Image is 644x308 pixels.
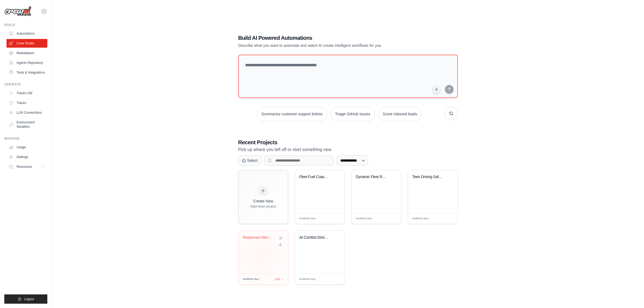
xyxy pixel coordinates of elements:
img: Logo [4,6,31,17]
span: Edit [445,217,449,221]
div: Teen Driving Safety Advisor [412,175,445,179]
p: Describe what you want to automate and watch AI create intelligent workflows for you [238,43,420,48]
div: Build [4,23,47,27]
div: Dynamic Fleet Routing System [356,175,389,179]
span: Modified 3 days [412,217,429,221]
button: Add to favorites [278,235,284,241]
button: Select [238,155,261,166]
a: Crew Studio [6,39,47,48]
a: Usage [6,143,47,152]
a: Traces [6,99,47,107]
button: Delete project [278,242,284,248]
div: Start fresh project [250,204,276,209]
h1: Build AI Powered Automations [238,34,420,42]
span: Modified 3 days [356,217,372,221]
button: Score inbound leads [378,107,422,121]
a: Tools & Integrations [6,68,47,77]
button: Logout [4,294,47,304]
iframe: Chat Widget [617,282,644,308]
div: AI Comfort Driving Copilot - Backend Integrated [299,235,332,240]
div: Manage [4,136,47,141]
button: Triage GitHub issues [331,107,375,121]
p: Pick up where you left off or start something new [238,146,458,153]
a: LLM Connections [6,108,47,117]
span: Edit [332,217,336,221]
a: Traces Old [6,89,47,97]
span: Resources [16,165,32,169]
span: Modified 3 days [299,217,316,221]
span: Edit [275,277,280,281]
a: Agents Repository [6,58,47,67]
span: Edit [332,277,336,281]
div: Restaurant Menu Finder [243,235,276,240]
button: Summarize customer support tickets [257,107,327,121]
span: Edit [388,217,393,221]
a: Automations [6,29,47,38]
a: Environment Variables [6,118,47,131]
div: Operate [4,82,47,87]
span: Logout [24,297,34,301]
h3: Recent Projects [238,139,458,146]
button: Resources [6,162,47,171]
a: Settings [6,153,47,161]
div: Create New [250,198,276,204]
button: Click to speak your automation idea [432,86,441,94]
div: Fleet Fuel Coach - Complete Analysis System [299,175,332,179]
span: Modified 3 days [243,277,259,281]
span: Modified 3 days [299,277,316,281]
a: Marketplace [6,49,47,57]
button: Get new suggestions [444,107,458,120]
